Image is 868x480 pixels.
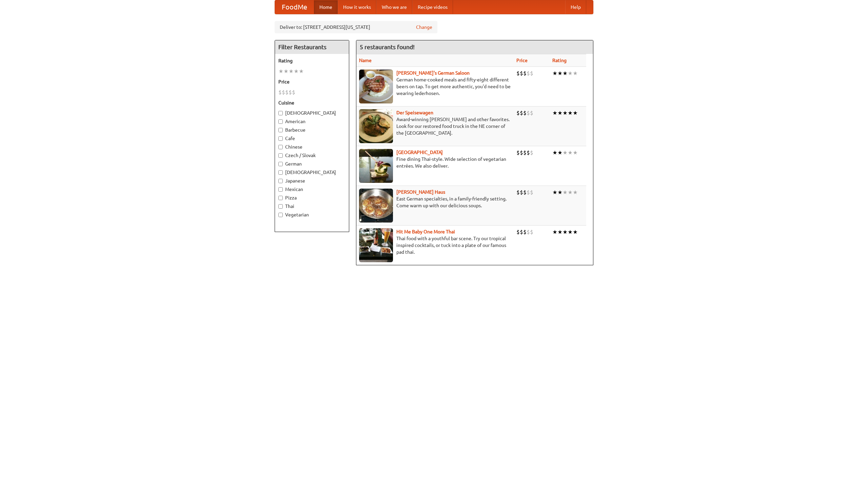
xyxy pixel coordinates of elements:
li: ★ [563,149,568,156]
li: ★ [552,70,557,77]
li: $ [523,189,527,196]
li: ★ [557,189,563,196]
li: $ [520,228,523,236]
input: Cafe [278,136,283,141]
li: ★ [568,189,573,196]
li: ★ [568,149,573,156]
label: Thai [278,203,346,210]
input: American [278,119,283,124]
label: Cafe [278,135,346,142]
label: Chinese [278,143,346,150]
a: Help [565,0,586,14]
li: ★ [289,68,294,75]
input: Barbecue [278,128,283,132]
b: [PERSON_NAME] Haus [396,189,445,195]
li: ★ [552,189,557,196]
h4: Filter Restaurants [275,40,349,54]
li: ★ [563,228,568,236]
img: babythai.jpg [359,228,393,262]
img: esthers.jpg [359,70,393,103]
li: ★ [557,149,563,156]
a: Price [516,58,528,63]
li: $ [527,189,530,196]
p: East German specialties, in a family-friendly setting. Come warm up with our delicious soups. [359,195,511,209]
p: Thai food with a youthful bar scene. Try our tropical inspired cocktails, or tuck into a plate of... [359,235,511,255]
label: Mexican [278,186,346,193]
li: ★ [563,70,568,77]
li: ★ [568,70,573,77]
a: FoodMe [275,0,314,14]
a: Hit Me Baby One More Thai [396,229,455,234]
li: $ [523,149,527,156]
li: $ [527,109,530,117]
li: $ [530,149,533,156]
li: $ [516,189,520,196]
li: $ [523,109,527,117]
li: $ [530,228,533,236]
input: Thai [278,204,283,209]
li: $ [527,149,530,156]
a: [GEOGRAPHIC_DATA] [396,150,443,155]
li: $ [520,189,523,196]
label: [DEMOGRAPHIC_DATA] [278,110,346,116]
li: ★ [573,228,578,236]
input: [DEMOGRAPHIC_DATA] [278,170,283,175]
input: Chinese [278,145,283,149]
label: Japanese [278,177,346,184]
li: $ [516,109,520,117]
li: $ [520,149,523,156]
li: $ [282,89,285,96]
input: [DEMOGRAPHIC_DATA] [278,111,283,115]
input: Japanese [278,179,283,183]
li: $ [292,89,295,96]
img: speisewagen.jpg [359,109,393,143]
p: German home-cooked meals and fifty-eight different beers on tap. To get more authentic, you'd nee... [359,76,511,97]
a: Who we are [376,0,412,14]
h5: Rating [278,57,346,64]
li: $ [516,228,520,236]
li: $ [520,70,523,77]
li: ★ [573,149,578,156]
li: ★ [573,189,578,196]
li: $ [530,70,533,77]
input: German [278,162,283,166]
label: Pizza [278,194,346,201]
li: ★ [568,228,573,236]
li: ★ [557,70,563,77]
div: Deliver to: [STREET_ADDRESS][US_STATE] [275,21,437,33]
li: ★ [557,109,563,117]
label: [DEMOGRAPHIC_DATA] [278,169,346,176]
a: Home [314,0,338,14]
a: Rating [552,58,567,63]
a: Der Speisewagen [396,110,433,115]
li: $ [527,70,530,77]
li: ★ [552,109,557,117]
li: ★ [568,109,573,117]
b: [PERSON_NAME]'s German Saloon [396,70,470,76]
li: $ [530,109,533,117]
li: $ [516,70,520,77]
label: Vegetarian [278,211,346,218]
li: ★ [557,228,563,236]
li: ★ [552,228,557,236]
a: Name [359,58,372,63]
input: Vegetarian [278,213,283,217]
li: $ [520,109,523,117]
img: kohlhaus.jpg [359,189,393,223]
input: Czech / Slovak [278,153,283,158]
li: ★ [552,149,557,156]
p: Award-winning [PERSON_NAME] and other favorites. Look for our restored food truck in the NE corne... [359,116,511,136]
li: $ [516,149,520,156]
li: $ [285,89,289,96]
li: ★ [563,109,568,117]
li: ★ [278,68,283,75]
h5: Price [278,78,346,85]
a: How it works [338,0,376,14]
label: American [278,118,346,125]
li: ★ [563,189,568,196]
a: Recipe videos [412,0,453,14]
li: ★ [299,68,304,75]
